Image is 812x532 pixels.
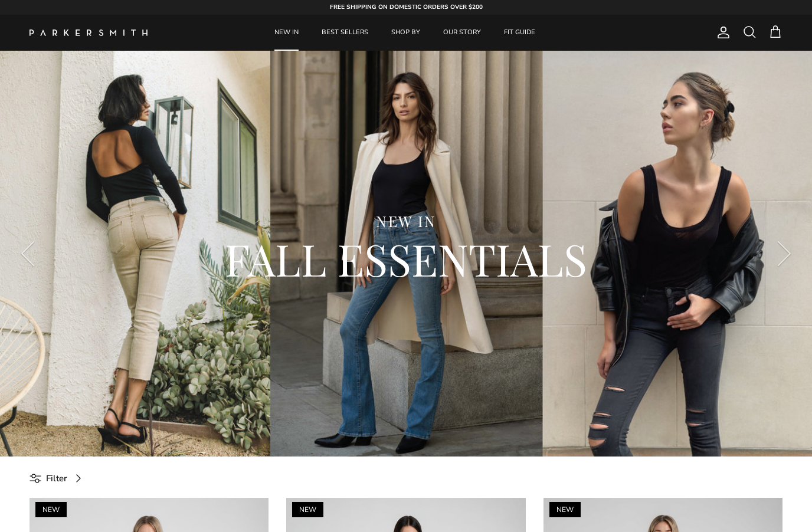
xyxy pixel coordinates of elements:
[65,212,747,231] div: NEW IN
[30,29,148,36] img: Parker Smith
[712,25,731,40] a: Account
[65,231,747,287] h2: FALL ESSENTIALS
[381,15,431,51] a: SHOP BY
[493,15,546,51] a: FIT GUIDE
[433,15,492,51] a: OUR STORY
[311,15,379,51] a: BEST SELLERS
[176,15,634,51] div: Primary
[330,3,483,11] strong: FREE SHIPPING ON DOMESTIC ORDERS OVER $200
[264,15,309,51] a: NEW IN
[46,471,67,485] span: Filter
[30,465,90,492] a: Filter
